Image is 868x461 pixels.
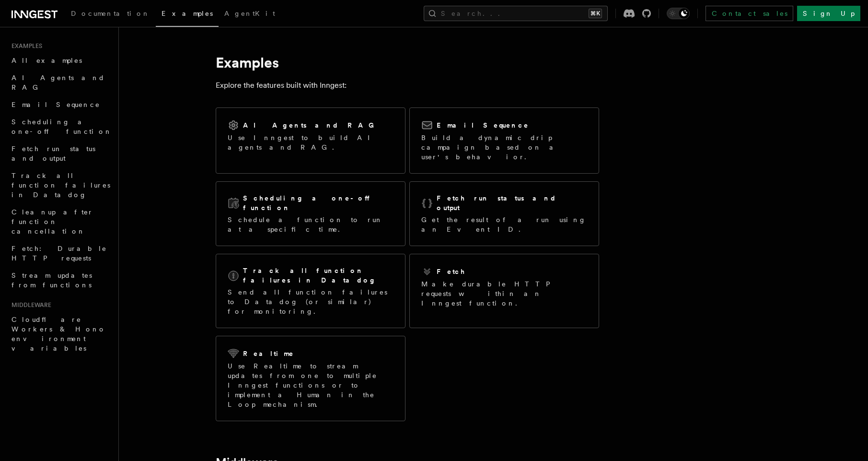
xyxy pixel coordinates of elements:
button: Search...⌘K [424,6,608,21]
a: Examples [156,3,219,27]
kbd: ⌘K [589,9,602,18]
p: Use Realtime to stream updates from one to multiple Inngest functions or to implement a Human in ... [228,361,393,409]
h2: Scheduling a one-off function [243,193,393,213]
a: Cloudflare Workers & Hono environment variables [8,311,113,357]
span: Cleanup after function cancellation [12,208,93,235]
span: Examples [162,10,213,17]
span: Cloudflare Workers & Hono environment variables [12,316,106,352]
p: Use Inngest to build AI agents and RAG. [228,133,393,152]
a: Email SequenceBuild a dynamic drip campaign based on a user's behavior. [409,107,599,174]
span: Examples [8,42,42,50]
a: Fetch run status and outputGet the result of a run using an Event ID. [409,181,599,246]
a: FetchMake durable HTTP requests within an Inngest function. [409,254,599,328]
span: Fetch run status and output [12,145,95,162]
a: Scheduling a one-off function [8,113,113,140]
a: AI Agents and RAG [8,69,113,96]
h2: Track all function failures in Datadog [243,266,393,285]
span: Email Sequence [12,101,100,108]
p: Send all function failures to Datadog (or similar) for monitoring. [228,287,393,316]
h1: Examples [216,54,599,71]
a: All examples [8,52,113,69]
h2: Email Sequence [437,120,529,130]
span: Stream updates from functions [12,272,92,289]
h2: AI Agents and RAG [243,120,379,130]
p: Make durable HTTP requests within an Inngest function. [421,279,587,308]
a: Fetch run status and output [8,140,113,167]
span: All examples [12,57,82,64]
a: Stream updates from functions [8,267,113,294]
h2: Realtime [243,349,294,358]
p: Explore the features built with Inngest: [216,79,599,92]
a: Scheduling a one-off functionSchedule a function to run at a specific time. [216,181,405,246]
a: Email Sequence [8,96,113,113]
p: Get the result of a run using an Event ID. [421,215,587,234]
a: AI Agents and RAGUse Inngest to build AI agents and RAG. [216,107,405,174]
h2: Fetch [437,267,466,276]
a: Contact sales [706,6,793,21]
a: Fetch: Durable HTTP requests [8,240,113,267]
p: Schedule a function to run at a specific time. [228,215,393,234]
a: Cleanup after function cancellation [8,203,113,240]
a: Sign Up [797,6,860,21]
a: AgentKit [219,3,281,26]
button: Toggle dark mode [667,8,690,19]
span: Documentation [71,10,150,17]
span: AI Agents and RAG [12,74,105,91]
span: Scheduling a one-off function [12,118,112,135]
span: AgentKit [224,10,275,17]
a: Track all function failures in DatadogSend all function failures to Datadog (or similar) for moni... [216,254,405,328]
a: RealtimeUse Realtime to stream updates from one to multiple Inngest functions or to implement a H... [216,336,405,421]
a: Documentation [65,3,156,26]
span: Middleware [8,301,51,309]
span: Track all function failures in Datadog [12,172,110,199]
h2: Fetch run status and output [437,193,587,213]
a: Track all function failures in Datadog [8,167,113,203]
span: Fetch: Durable HTTP requests [12,245,107,262]
p: Build a dynamic drip campaign based on a user's behavior. [421,133,587,162]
